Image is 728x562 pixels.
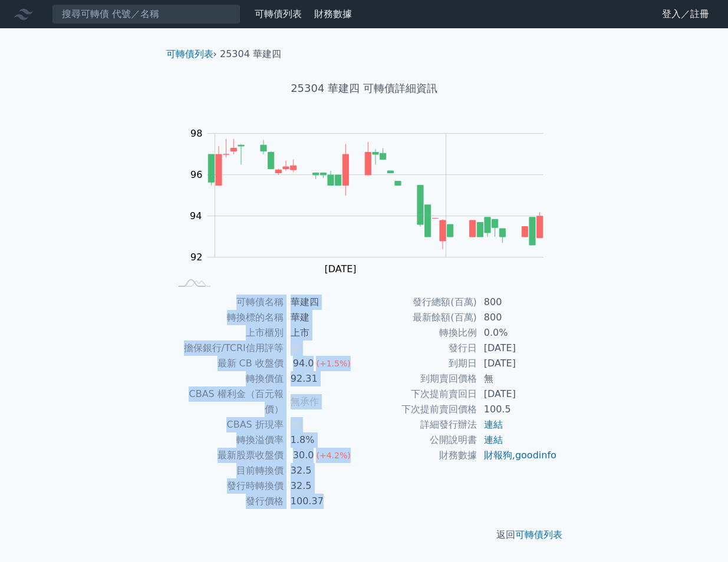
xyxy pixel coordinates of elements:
a: 可轉債列表 [166,48,213,59]
td: 1.8% [284,432,364,448]
td: 32.5 [284,478,364,494]
tspan: 94 [190,210,202,222]
td: 0.0% [477,325,558,340]
td: 可轉債名稱 [171,295,284,310]
td: 華建四 [284,295,364,310]
td: 最新餘額(百萬) [364,310,477,325]
td: 公開說明書 [364,432,477,448]
td: 到期日 [364,356,477,371]
td: CBAS 權利金（百元報價） [171,386,284,417]
td: 轉換比例 [364,325,477,340]
li: 25304 華建四 [220,47,281,61]
td: 下次提前賣回日 [364,386,477,402]
span: 無 [291,419,300,430]
td: 發行時轉換價 [171,478,284,494]
td: 92.31 [284,371,364,386]
tspan: [DATE] [325,263,357,275]
input: 搜尋可轉債 代號／名稱 [52,4,241,24]
td: 32.5 [284,463,364,478]
a: 登入／註冊 [653,5,719,24]
td: 轉換標的名稱 [171,310,284,325]
li: › [166,47,217,61]
span: (+4.2%) [316,451,350,460]
a: 財報狗 [484,449,512,461]
td: 100.5 [477,402,558,417]
div: 聊天小工具 [669,505,728,562]
td: 800 [477,310,558,325]
a: 連結 [484,434,503,445]
div: 94.0 [291,356,317,371]
iframe: Chat Widget [669,505,728,562]
td: CBAS 折現率 [171,417,284,432]
g: Chart [184,128,561,275]
h1: 25304 華建四 可轉債詳細資訊 [157,80,572,97]
td: 到期賣回價格 [364,371,477,386]
td: 無 [477,371,558,386]
td: 轉換溢價率 [171,432,284,448]
td: 100.37 [284,494,364,509]
td: [DATE] [477,356,558,371]
td: 800 [477,295,558,310]
a: 財務數據 [314,8,352,19]
td: [DATE] [477,386,558,402]
td: 下次提前賣回價格 [364,402,477,417]
td: 上市櫃別 [171,325,284,340]
td: 目前轉換價 [171,463,284,478]
tspan: 92 [190,252,202,263]
span: 無承作 [291,396,319,407]
td: 最新 CB 收盤價 [171,356,284,371]
td: [DATE] [477,340,558,356]
span: (+1.5%) [316,359,350,368]
td: 財務數據 [364,448,477,463]
td: 擔保銀行/TCRI信用評等 [171,340,284,356]
td: , [477,448,558,463]
div: 30.0 [291,448,317,463]
a: 可轉債列表 [255,8,302,19]
td: 轉換價值 [171,371,284,386]
a: 連結 [484,419,503,430]
a: 可轉債列表 [515,529,562,540]
a: goodinfo [515,449,556,461]
td: 發行價格 [171,494,284,509]
td: 詳細發行辦法 [364,417,477,432]
td: 華建 [284,310,364,325]
td: 上市 [284,325,364,340]
tspan: 98 [190,128,202,139]
td: 發行總額(百萬) [364,295,477,310]
p: 返回 [157,528,572,542]
tspan: 96 [190,169,202,180]
td: 最新股票收盤價 [171,448,284,463]
td: 發行日 [364,340,477,356]
span: 無 [291,342,300,353]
